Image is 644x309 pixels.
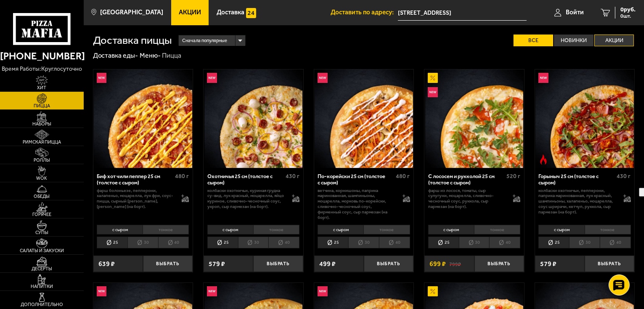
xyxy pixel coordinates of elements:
img: Новинка [207,286,217,296]
li: 25 [538,237,569,248]
button: Выбрать [474,256,524,272]
s: 799 ₽ [449,261,461,267]
li: 40 [600,237,631,248]
button: Выбрать [364,256,413,272]
p: фарш из лосося, томаты, сыр сулугуни, моцарелла, сливочно-чесночный соус, руккола, сыр пармезан (... [428,188,506,210]
li: 40 [158,237,189,248]
img: Новинка [97,73,107,83]
div: Горыныч 25 см (толстое с сыром) [538,173,615,186]
li: 25 [318,237,348,248]
span: Доставка [217,9,244,16]
p: колбаски Охотничьи, пепперони, паприка маринованная, лук красный, шампиньоны, халапеньо, моцарелл... [538,188,616,215]
li: с сыром [318,225,363,234]
li: 40 [268,237,299,248]
img: Охотничья 25 см (толстое с сыром) [204,69,303,168]
span: 579 ₽ [540,261,557,267]
li: 25 [207,237,238,248]
img: С лососем и рукколой 25 см (толстое с сыром) [425,69,524,168]
li: с сыром [538,225,584,234]
img: Новинка [97,286,107,296]
span: Войти [566,9,584,16]
div: Биф хот чили пеппер 25 см (толстое с сыром) [97,173,173,186]
img: Новинка [538,73,549,83]
li: 30 [348,237,379,248]
li: 40 [489,237,520,248]
div: Пицца [162,51,181,60]
span: 699 ₽ [429,261,446,267]
label: Акции [594,35,634,47]
div: С лососем и рукколой 25 см (толстое с сыром) [428,173,504,186]
img: Новинка [318,286,328,296]
img: Новинка [428,87,438,97]
img: Горыныч 25 см (толстое с сыром) [535,69,634,168]
span: 480 г [175,173,189,180]
button: Выбрать [253,256,303,272]
li: с сыром [428,225,474,234]
img: Акционный [428,73,438,83]
li: с сыром [207,225,253,234]
li: 30 [569,237,600,248]
a: Доставка еды- [93,51,138,59]
li: тонкое [363,225,410,234]
span: 0 руб. [620,7,636,13]
li: тонкое [253,225,299,234]
div: Охотничья 25 см (толстое с сыром) [207,173,284,186]
li: тонкое [474,225,520,234]
li: 30 [238,237,269,248]
span: Акции [179,9,201,16]
li: с сыром [97,225,143,234]
span: 0 шт. [620,13,636,19]
span: 579 ₽ [209,261,225,267]
a: Меню- [140,51,161,59]
li: 30 [127,237,158,248]
label: Новинки [554,35,594,47]
input: Ваш адрес доставки [398,5,527,21]
img: Новинка [207,73,217,83]
img: Акционный [428,286,438,296]
a: НовинкаПо-корейски 25 см (толстое с сыром) [314,69,414,168]
p: фарш болоньезе, пепперони, халапеньо, моцарелла, лук фри, соус-пицца, сырный [PERSON_NAME], [PERS... [97,188,175,210]
span: 480 г [396,173,410,180]
li: тонкое [143,225,189,234]
p: колбаски охотничьи, куриная грудка су-вид, лук красный, моцарелла, яйцо куриное, сливочно-чесночн... [207,188,285,210]
h1: Доставка пиццы [93,35,172,46]
img: Новинка [318,73,328,83]
a: НовинкаОхотничья 25 см (толстое с сыром) [204,69,303,168]
a: НовинкаБиф хот чили пеппер 25 см (толстое с сыром) [93,69,193,168]
li: 25 [97,237,127,248]
button: Выбрать [585,256,634,272]
span: Сначала популярные [182,35,227,47]
li: 40 [379,237,410,248]
img: Биф хот чили пеппер 25 см (толстое с сыром) [94,69,192,168]
img: 15daf4d41897b9f0e9f617042186c801.svg [246,8,256,18]
span: 520 г [506,173,520,180]
a: АкционныйНовинкаС лососем и рукколой 25 см (толстое с сыром) [424,69,524,168]
button: Выбрать [143,256,193,272]
img: По-корейски 25 см (толстое с сыром) [315,69,413,168]
li: 30 [459,237,490,248]
span: 430 г [286,173,299,180]
span: 639 ₽ [98,261,115,267]
span: 499 ₽ [319,261,336,267]
span: 430 г [617,173,631,180]
a: НовинкаОстрое блюдоГорыныч 25 см (толстое с сыром) [535,69,635,168]
img: Острое блюдо [538,154,549,165]
span: Доставить по адресу: [331,9,398,16]
li: тонкое [585,225,631,234]
p: ветчина, корнишоны, паприка маринованная, шампиньоны, моцарелла, морковь по-корейски, сливочно-че... [318,188,395,221]
span: [GEOGRAPHIC_DATA] [100,9,163,16]
li: 25 [428,237,459,248]
div: По-корейски 25 см (толстое с сыром) [318,173,394,186]
label: Все [514,35,553,47]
